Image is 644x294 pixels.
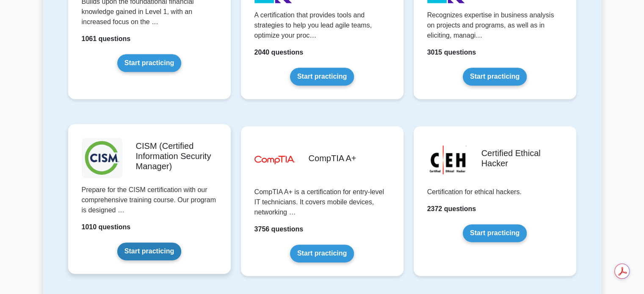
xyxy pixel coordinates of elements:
a: Start practicing [463,224,527,242]
a: Start practicing [290,68,354,85]
a: Start practicing [463,68,527,85]
a: Start practicing [117,242,181,260]
a: Start practicing [290,245,354,262]
a: Start practicing [117,54,181,72]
